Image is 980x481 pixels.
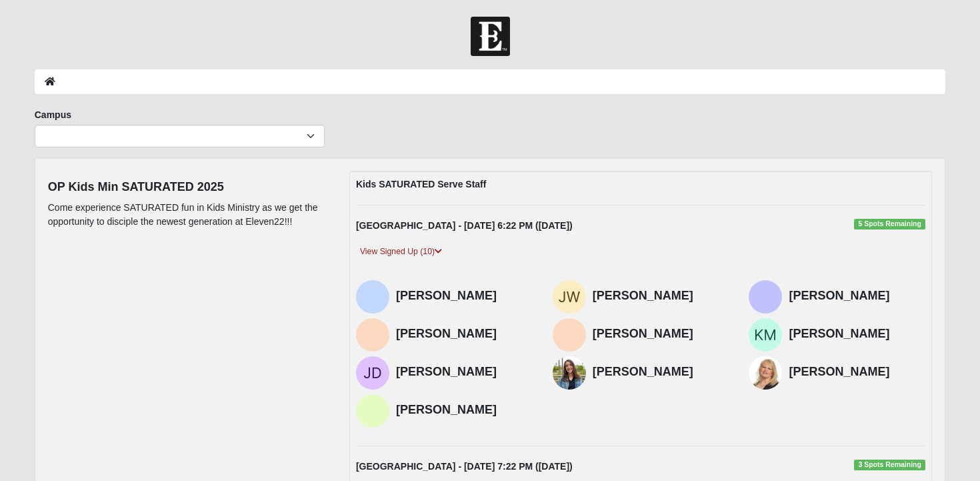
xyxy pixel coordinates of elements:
[553,356,586,390] img: Callie Wells
[356,461,573,472] strong: [GEOGRAPHIC_DATA] - [DATE] 7:22 PM ([DATE])
[749,318,782,352] img: Kelly Masteller
[553,318,586,352] img: Amanda Zelko
[789,365,925,380] h4: [PERSON_NAME]
[356,245,446,259] a: View Signed Up (10)
[35,108,71,121] label: Campus
[789,289,925,304] h4: [PERSON_NAME]
[48,201,329,229] p: Come experience SATURATED fun in Kids Ministry as we get the opportunity to disciple the newest g...
[356,318,389,352] img: Stephanie Ellis
[356,394,389,428] img: Morgan Norman
[749,280,782,314] img: Heather Sanders
[593,327,729,342] h4: [PERSON_NAME]
[396,365,533,380] h4: [PERSON_NAME]
[749,356,782,390] img: Sherrie Vanek
[356,356,389,390] img: Jon Duncil
[48,180,329,195] h4: OP Kids Min SATURATED 2025
[789,327,925,342] h4: [PERSON_NAME]
[396,327,533,342] h4: [PERSON_NAME]
[593,365,729,380] h4: [PERSON_NAME]
[553,280,586,314] img: Jennifer Wiard
[356,179,487,189] strong: Kids SATURATED Serve Staff
[356,280,389,314] img: Nonna Cottelli
[593,289,729,304] h4: [PERSON_NAME]
[396,403,533,418] h4: [PERSON_NAME]
[854,460,925,470] span: 3 Spots Remaining
[471,17,510,56] img: Church of Eleven22 Logo
[854,219,925,229] span: 5 Spots Remaining
[396,289,533,304] h4: [PERSON_NAME]
[356,220,573,231] strong: [GEOGRAPHIC_DATA] - [DATE] 6:22 PM ([DATE])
